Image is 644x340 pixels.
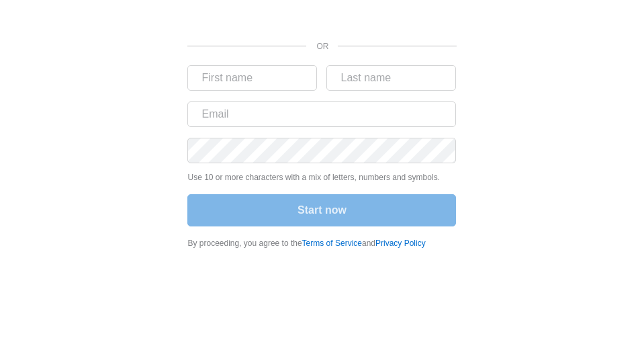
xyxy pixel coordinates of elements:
[187,171,456,183] p: Use 10 or more characters with a mix of letters, numbers and symbols.
[375,239,426,248] a: Privacy Policy
[187,237,456,249] div: By proceeding, you agree to the and
[317,40,322,52] p: OR
[326,65,456,91] input: Last name
[187,101,456,127] input: Email
[187,65,317,91] input: First name
[302,239,362,248] a: Terms of Service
